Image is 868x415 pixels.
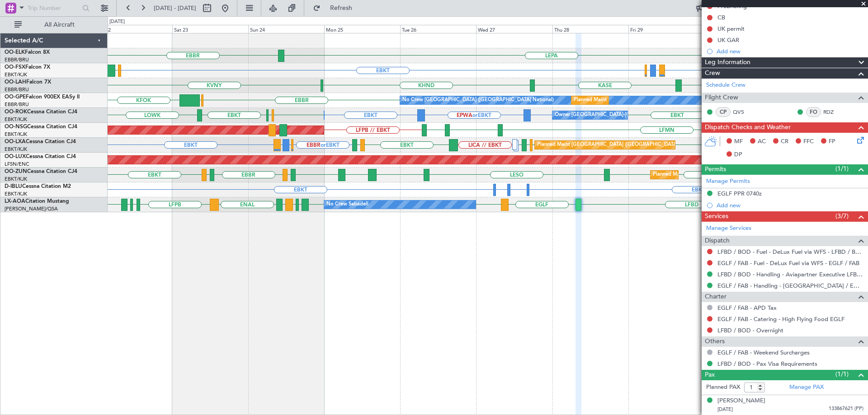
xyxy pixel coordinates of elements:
[5,79,26,85] span: OO-LAH
[717,349,810,356] a: EGLF / FAB - Weekend Surcharges
[5,65,50,70] a: OO-FSXFalcon 7X
[10,18,98,32] button: All Aircraft
[706,177,750,186] a: Manage Permits
[5,109,27,115] span: OO-ROK
[537,138,701,152] div: Planned Maint [GEOGRAPHIC_DATA] ([GEOGRAPHIC_DATA] National)
[5,154,76,159] a: OO-LUXCessna Citation CJ4
[476,25,552,33] div: Wed 27
[5,199,25,204] span: LX-AOA
[552,25,628,33] div: Thu 28
[705,164,726,175] span: Permits
[555,108,677,122] div: Owner [GEOGRAPHIC_DATA]-[GEOGRAPHIC_DATA]
[309,1,363,15] button: Refresh
[717,201,863,209] div: Add new
[717,282,863,289] a: EGLF / FAB - Handling - [GEOGRAPHIC_DATA] / EGLF / FAB
[705,57,750,68] span: Leg Information
[154,4,196,12] span: [DATE] - [DATE]
[717,315,844,323] a: EGLF / FAB - Catering - High Flying Food EGLF
[5,176,27,182] a: EBKT/KJK
[5,124,27,130] span: OO-NSG
[705,292,726,302] span: Charter
[5,146,27,153] a: EBKT/KJK
[829,405,863,413] span: 133867621 (PP)
[5,116,27,123] a: EBKT/KJK
[717,360,817,368] a: LFBD / BOD - Pax Visa Requirements
[717,270,863,278] a: LFBD / BOD - Handling - Aviapartner Executive LFBD****MYhandling*** / BOD
[717,326,783,334] a: LFBD / BOD - Overnight
[806,107,821,117] div: FO
[717,36,739,44] div: UK GAR
[402,93,554,107] div: No Crew [GEOGRAPHIC_DATA] ([GEOGRAPHIC_DATA] National)
[705,236,730,246] span: Dispatch
[734,137,743,146] span: MF
[717,259,859,267] a: EGLF / FAB - Fuel - DeLux Fuel via WFS - EGLF / FAB
[5,184,71,189] a: D-IBLUCessna Citation M2
[5,101,29,108] a: EBBR/BRU
[5,94,80,100] a: OO-GPEFalcon 900EX EASy II
[803,137,814,146] span: FFC
[733,108,753,116] a: QVS
[24,22,95,28] span: All Aircraft
[653,168,758,182] div: Planned Maint Kortrijk-[GEOGRAPHIC_DATA]
[5,169,27,174] span: OO-ZUN
[5,56,29,63] a: EBBR/BRU
[28,1,80,15] input: Trip Number
[706,81,745,90] a: Schedule Crew
[5,94,26,100] span: OO-GPE
[717,248,863,256] a: LFBD / BOD - Fuel - DeLux Fuel via WFS - LFBD / BOD
[717,304,777,312] a: EGLF / FAB - APD Tax
[628,25,704,33] div: Fri 29
[789,383,824,392] a: Manage PAX
[717,406,733,413] span: [DATE]
[705,68,720,79] span: Crew
[324,25,400,33] div: Mon 25
[705,122,791,133] span: Dispatch Checks and Weather
[5,205,58,212] a: [PERSON_NAME]/QSA
[705,211,728,222] span: Services
[5,139,76,145] a: OO-LXACessna Citation CJ4
[400,25,476,33] div: Tue 26
[717,396,765,406] div: [PERSON_NAME]
[5,50,50,55] a: OO-ELKFalcon 8X
[705,370,715,380] span: Pax
[823,108,844,116] a: RDZ
[574,93,737,107] div: Planned Maint [GEOGRAPHIC_DATA] ([GEOGRAPHIC_DATA] National)
[96,25,172,33] div: Fri 22
[716,107,731,117] div: CP
[5,50,25,55] span: OO-ELK
[835,369,849,379] span: (1/1)
[5,199,69,204] a: LX-AOACitation Mustang
[705,336,725,347] span: Others
[109,18,125,26] div: [DATE]
[835,164,849,173] span: (1/1)
[5,184,22,189] span: D-IBLU
[705,93,738,103] span: Flight Crew
[5,124,77,130] a: OO-NSGCessna Citation CJ4
[835,211,849,221] span: (3/7)
[5,109,77,115] a: OO-ROKCessna Citation CJ4
[706,383,740,392] label: Planned PAX
[5,169,77,174] a: OO-ZUNCessna Citation CJ4
[706,224,751,233] a: Manage Services
[5,161,29,168] a: LFSN/ENC
[248,25,324,33] div: Sun 24
[734,150,742,159] span: DP
[5,86,29,93] a: EBBR/BRU
[5,139,26,145] span: OO-LXA
[5,131,27,138] a: EBKT/KJK
[758,137,766,146] span: AC
[781,137,788,146] span: CR
[5,154,26,159] span: OO-LUX
[5,79,51,85] a: OO-LAHFalcon 7X
[717,25,745,33] div: UK permit
[172,25,248,33] div: Sat 23
[717,14,725,21] div: CB
[717,47,863,55] div: Add new
[322,5,360,11] span: Refresh
[829,137,835,146] span: FP
[326,198,368,211] div: No Crew Sabadell
[5,65,25,70] span: OO-FSX
[5,191,27,197] a: EBKT/KJK
[5,71,27,78] a: EBKT/KJK
[717,190,762,197] div: EGLF PPR 0740z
